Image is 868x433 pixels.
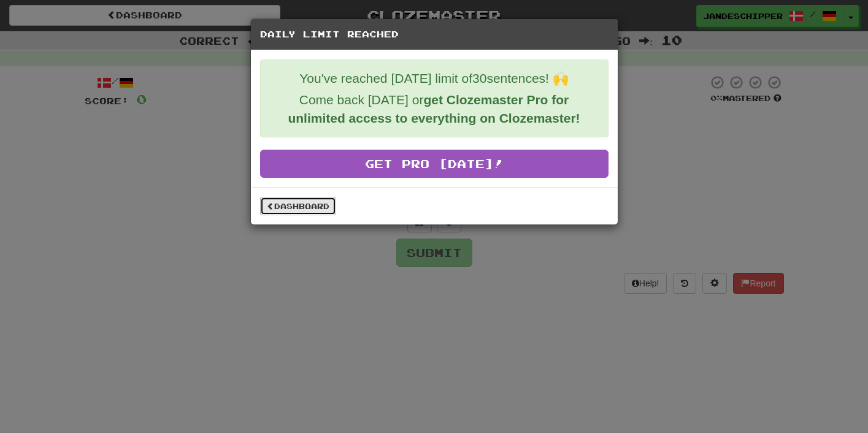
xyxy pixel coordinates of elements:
[288,93,580,125] strong: get Clozemaster Pro for unlimited access to everything on Clozemaster!
[260,150,609,178] a: Get Pro [DATE]!
[260,28,609,40] h5: Daily Limit Reached
[270,91,599,128] p: Come back [DATE] or
[270,69,599,88] p: You've reached [DATE] limit of 30 sentences! 🙌
[260,197,336,215] a: Dashboard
